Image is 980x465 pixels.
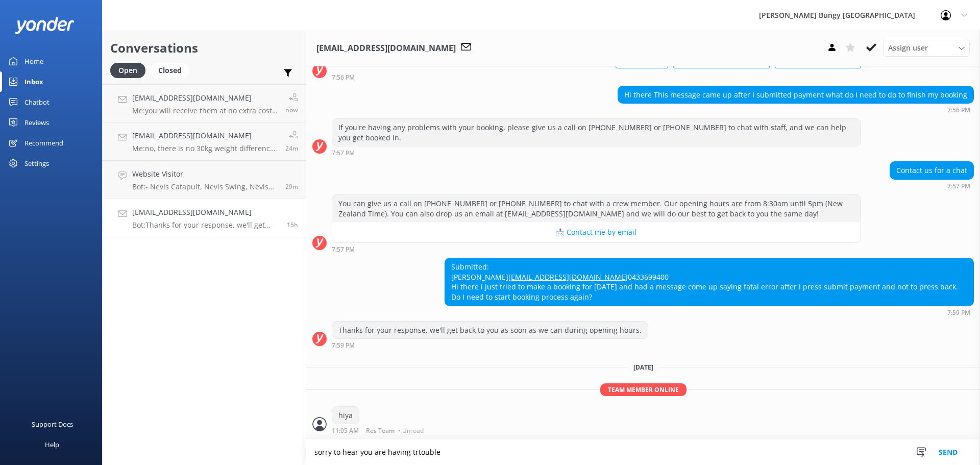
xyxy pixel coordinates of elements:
[890,182,974,189] div: 07:57pm 17-Aug-2025 (UTC +12:00) Pacific/Auckland
[332,195,861,222] div: You can give us a call on [PHONE_NUMBER] or [PHONE_NUMBER] to chat with a crew member. Our openin...
[132,182,278,191] p: Bot: - Nevis Catapult, Nevis Swing, Nevis Bungy: Please allow 4 hours for all Nevis activities. -...
[332,222,861,242] button: 📩 Contact me by email
[332,246,861,253] div: 07:57pm 17-Aug-2025 (UTC +12:00) Pacific/Auckland
[332,75,355,81] strong: 7:56 PM
[618,86,973,104] div: Hi there This message came up after I submitted payment what do I need to do to finish my booking
[24,133,63,153] div: Recommend
[24,71,43,92] div: Inbox
[287,221,298,229] span: 07:59pm 17-Aug-2025 (UTC +12:00) Pacific/Auckland
[508,272,628,282] a: [EMAIL_ADDRESS][DOMAIN_NAME]
[110,38,298,58] h2: Conversations
[132,221,279,230] p: Bot: Thanks for your response, we'll get back to you as soon as we can during opening hours.
[445,258,973,305] div: Submitted: [PERSON_NAME] 0433699400 Hi there i just tried to make a booking for [DATE] and had a ...
[332,119,861,146] div: If you're having any problems with your booking, please give us a call on [PHONE_NUMBER] or [PHON...
[24,92,50,112] div: Chatbot
[24,153,49,174] div: Settings
[132,92,278,104] h4: [EMAIL_ADDRESS][DOMAIN_NAME]
[103,84,306,123] a: [EMAIL_ADDRESS][DOMAIN_NAME]Me:you will receive them at no extra cost on the daynow
[398,428,424,434] span: • Unread
[332,149,861,156] div: 07:57pm 17-Aug-2025 (UTC +12:00) Pacific/Auckland
[929,439,967,465] button: Send
[890,162,973,179] div: Contact us for a chat
[947,107,970,113] strong: 7:56 PM
[947,183,970,189] strong: 7:57 PM
[332,407,359,424] div: hiya
[332,150,355,156] strong: 7:57 PM
[332,322,648,339] div: Thanks for your response, we'll get back to you as soon as we can during opening hours.
[445,309,974,316] div: 07:59pm 17-Aug-2025 (UTC +12:00) Pacific/Auckland
[306,439,980,465] textarea: sorry to hear you are having trtouble
[45,434,59,455] div: Help
[285,182,298,191] span: 10:36am 18-Aug-2025 (UTC +12:00) Pacific/Auckland
[151,64,194,76] a: Closed
[24,51,43,71] div: Home
[15,17,74,34] img: yonder-white-logo.png
[332,427,426,434] div: 11:05am 18-Aug-2025 (UTC +12:00) Pacific/Auckland
[24,112,49,133] div: Reviews
[32,414,73,434] div: Support Docs
[132,207,279,218] h4: [EMAIL_ADDRESS][DOMAIN_NAME]
[132,130,278,141] h4: [EMAIL_ADDRESS][DOMAIN_NAME]
[285,144,298,153] span: 10:40am 18-Aug-2025 (UTC +12:00) Pacific/Auckland
[110,63,145,78] div: Open
[888,42,928,54] span: Assign user
[883,40,970,56] div: Assign User
[332,342,355,349] strong: 7:59 PM
[132,144,278,153] p: Me: no, there is no 30kg weight difference requirement for the the Swing, provided you both are a...
[132,168,278,180] h4: Website Visitor
[332,341,648,349] div: 07:59pm 17-Aug-2025 (UTC +12:00) Pacific/Auckland
[316,42,456,55] h3: [EMAIL_ADDRESS][DOMAIN_NAME]
[151,63,189,78] div: Closed
[627,363,659,372] span: [DATE]
[618,106,974,113] div: 07:56pm 17-Aug-2025 (UTC +12:00) Pacific/Auckland
[132,106,278,115] p: Me: you will receive them at no extra cost on the day
[332,74,861,81] div: 07:56pm 17-Aug-2025 (UTC +12:00) Pacific/Auckland
[600,383,687,396] span: Team member online
[285,106,298,114] span: 11:04am 18-Aug-2025 (UTC +12:00) Pacific/Auckland
[332,247,355,253] strong: 7:57 PM
[332,428,359,434] strong: 11:05 AM
[110,64,151,76] a: Open
[103,199,306,237] a: [EMAIL_ADDRESS][DOMAIN_NAME]Bot:Thanks for your response, we'll get back to you as soon as we can...
[103,123,306,161] a: [EMAIL_ADDRESS][DOMAIN_NAME]Me:no, there is no 30kg weight difference requirement for the the Swi...
[947,310,970,316] strong: 7:59 PM
[103,161,306,199] a: Website VisitorBot:- Nevis Catapult, Nevis Swing, Nevis Bungy: Please allow 4 hours for all Nevis...
[366,428,395,434] span: Res Team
